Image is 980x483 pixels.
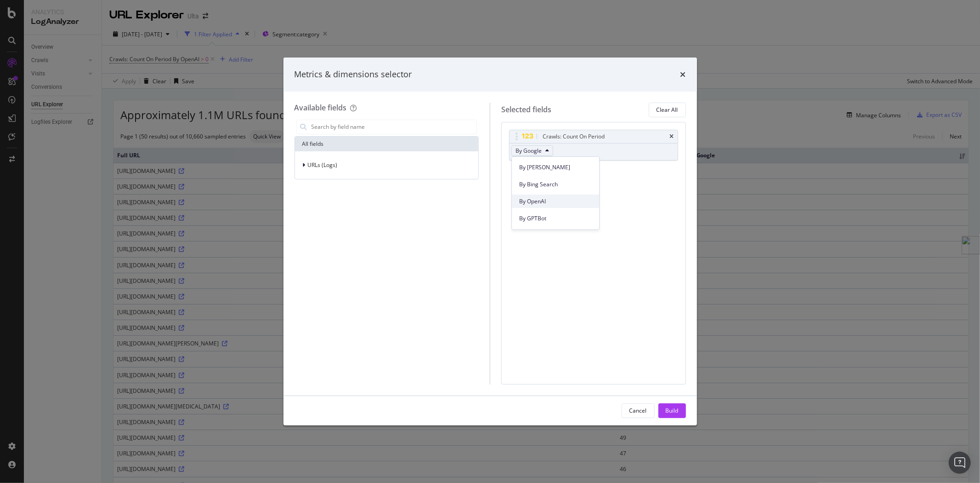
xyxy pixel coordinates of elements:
span: By Google [515,147,542,155]
div: Crawls: Count On Period [543,132,605,141]
div: Crawls: Count On PeriodtimesBy Google [509,130,678,161]
div: times [670,134,674,139]
div: All fields [295,137,479,151]
button: By Google [511,145,553,156]
span: By GPTBot [519,214,592,223]
div: Clear All [657,106,678,114]
span: By Bing Search [519,180,592,189]
button: Clear All [649,103,686,117]
div: Open Intercom Messenger [949,452,971,474]
div: Metrics & dimensions selector [295,69,412,80]
div: modal [283,57,697,425]
span: By Bing [519,163,592,172]
input: Search by field name [311,120,477,134]
button: Build [658,403,686,418]
div: Available fields [295,103,347,113]
div: Selected fields [501,104,551,115]
span: By OpenAI [519,197,592,206]
div: Cancel [629,407,647,414]
div: times [680,69,686,80]
div: Build [666,407,679,414]
span: URLs (Logs) [308,161,338,169]
button: Cancel [622,403,655,418]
